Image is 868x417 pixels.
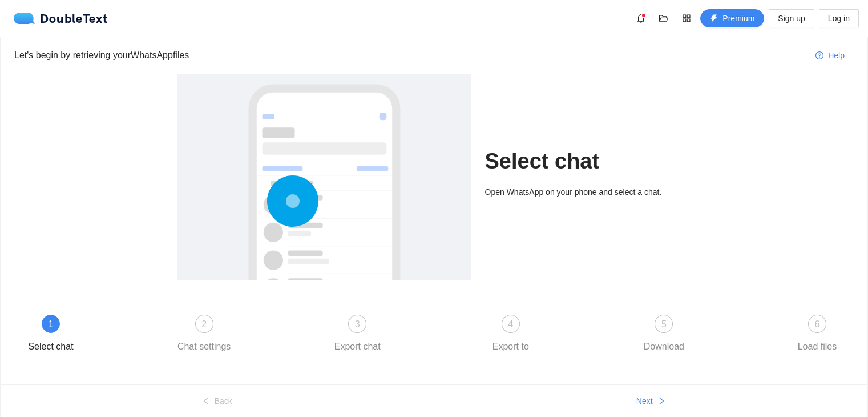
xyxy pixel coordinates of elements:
div: Export to [492,338,529,356]
span: Help [828,49,845,62]
div: 3Export chat [324,315,478,356]
button: Log in [819,9,859,27]
div: DoubleText [14,13,108,24]
div: 1Select chat [18,315,171,356]
img: logo [14,13,40,24]
div: 2Chat settings [171,315,325,356]
div: Chat settings [177,338,231,356]
span: 3 [355,319,360,329]
h1: Select chat [485,148,691,175]
span: 4 [508,319,513,329]
span: Sign up [778,12,805,25]
div: Open WhatsApp on your phone and select a chat. [485,186,691,198]
span: 1 [49,319,54,329]
span: bell [632,14,649,23]
span: thunderbolt [710,14,718,23]
div: Let's begin by retrieving your WhatsApp files [14,48,806,62]
button: Nextright [434,392,868,410]
span: right [657,397,665,406]
span: 5 [661,319,667,329]
button: appstore [677,9,696,27]
div: 5Download [631,315,784,356]
button: Sign up [769,9,814,27]
span: 2 [201,319,207,329]
span: 6 [815,319,820,329]
button: question-circleHelp [806,46,854,65]
a: logoDoubleText [14,13,108,24]
span: folder-open [655,14,672,23]
button: folder-open [655,9,673,27]
button: thunderboltPremium [700,9,764,27]
div: 4Export to [478,315,631,356]
span: question-circle [815,51,823,61]
div: 6Load files [784,315,850,356]
div: Download [644,338,684,356]
div: Export chat [334,338,381,356]
span: appstore [678,14,695,23]
span: Log in [828,12,850,25]
div: Load files [798,338,837,356]
div: Select chat [28,338,73,356]
span: Next [636,395,653,407]
button: bell [632,9,650,27]
button: leftBack [1,392,434,410]
span: Premium [722,12,754,25]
